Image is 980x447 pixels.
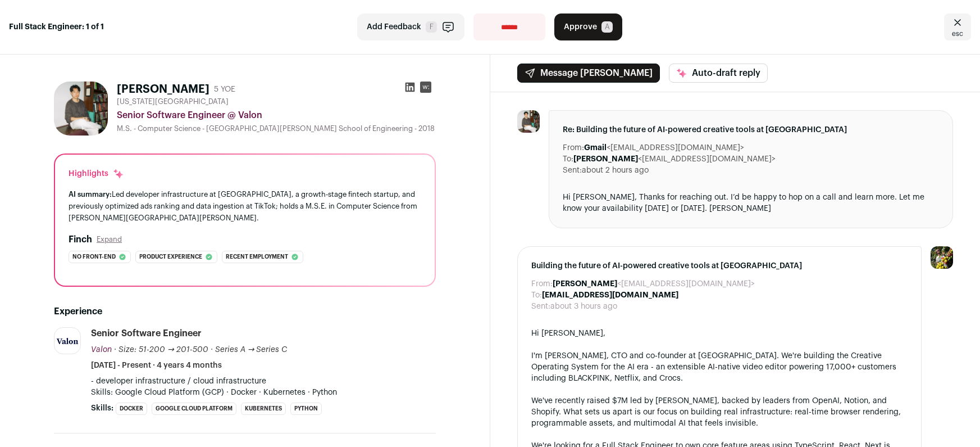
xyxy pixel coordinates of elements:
[563,124,940,136] span: Re: Building the future of AI-powered creative tools at [GEOGRAPHIC_DATA]
[54,82,108,136] img: 56a8a22ad8ef624ff95c9940a55d8e2fd9ceb4d133ce7e42d8a168312e45bfab
[214,84,235,95] div: 5 YOE
[944,13,971,40] a: Close
[54,335,80,347] img: a16aaa2d74a84a8e4c884bad837abca21e2c4654515b48afe1a8f4d4c471199a.png
[582,165,649,176] dd: about 2 hours ago
[97,235,122,244] button: Expand
[563,142,584,153] dt: From:
[531,350,908,384] div: I'm [PERSON_NAME], CTO and co-founder at [GEOGRAPHIC_DATA]. We're building the Creative Operating...
[931,246,953,269] img: 6689865-medium_jpg
[54,305,436,318] h2: Experience
[531,301,550,312] dt: Sent:
[69,188,421,224] div: Led developer infrastructure at [GEOGRAPHIC_DATA], a growth-stage fintech startup, and previously...
[117,97,229,106] span: [US_STATE][GEOGRAPHIC_DATA]
[357,13,464,40] button: Add Feedback F
[601,21,613,33] span: A
[531,290,542,301] dt: To:
[554,13,622,40] button: Approve A
[91,376,436,387] p: - developer infrastructure / cloud infrastructure
[152,403,236,415] li: Google Cloud Platform
[91,346,112,354] span: Valon
[573,155,638,163] b: [PERSON_NAME]
[117,109,436,122] div: Senior Software Engineer @ Valon
[517,110,540,133] img: 56a8a22ad8ef624ff95c9940a55d8e2fd9ceb4d133ce7e42d8a168312e45bfab
[573,153,776,165] dd: <[EMAIL_ADDRESS][DOMAIN_NAME]>
[531,278,553,290] dt: From:
[584,144,607,152] b: Gmail
[669,64,768,83] button: Auto-draft reply
[542,291,678,299] b: [EMAIL_ADDRESS][DOMAIN_NAME]
[211,344,213,355] span: ·
[69,191,112,198] span: AI summary:
[241,403,286,415] li: Kubernetes
[215,346,288,354] span: Series A → Series C
[114,346,208,354] span: · Size: 51-200 → 201-500
[563,192,940,214] div: Hi [PERSON_NAME], Thanks for reaching out. I’d be happy to hop on a call and learn more. Let me k...
[117,82,209,97] h1: [PERSON_NAME]
[72,251,116,263] span: No front-end
[91,403,113,414] span: Skills:
[517,64,660,83] button: Message [PERSON_NAME]
[531,260,908,272] span: Building the future of AI-powered creative tools at [GEOGRAPHIC_DATA]
[116,403,147,415] li: Docker
[139,251,202,263] span: Product experience
[550,301,617,312] dd: about 3 hours ago
[531,328,908,339] div: Hi [PERSON_NAME],
[553,278,755,290] dd: <[EMAIL_ADDRESS][DOMAIN_NAME]>
[553,280,617,288] b: [PERSON_NAME]
[69,233,92,246] h2: Finch
[91,387,436,398] p: Skills: Google Cloud Platform (GCP) · Docker · Kubernetes · Python
[69,168,124,179] div: Highlights
[226,251,288,263] span: Recent employment
[563,165,582,176] dt: Sent:
[563,153,573,165] dt: To:
[531,395,908,429] div: We've recently raised $7M led by [PERSON_NAME], backed by leaders from OpenAI, Notion, and Shopif...
[367,21,421,33] span: Add Feedback
[117,124,436,133] div: M.S. - Computer Science - [GEOGRAPHIC_DATA][PERSON_NAME] School of Engineering - 2018
[9,21,104,33] strong: Full Stack Engineer: 1 of 1
[584,142,744,153] dd: <[EMAIL_ADDRESS][DOMAIN_NAME]>
[290,403,322,415] li: Python
[564,21,597,33] span: Approve
[426,21,437,33] span: F
[91,360,222,371] span: [DATE] - Present · 4 years 4 months
[952,29,963,38] span: esc
[91,327,202,340] div: Senior Software Engineer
